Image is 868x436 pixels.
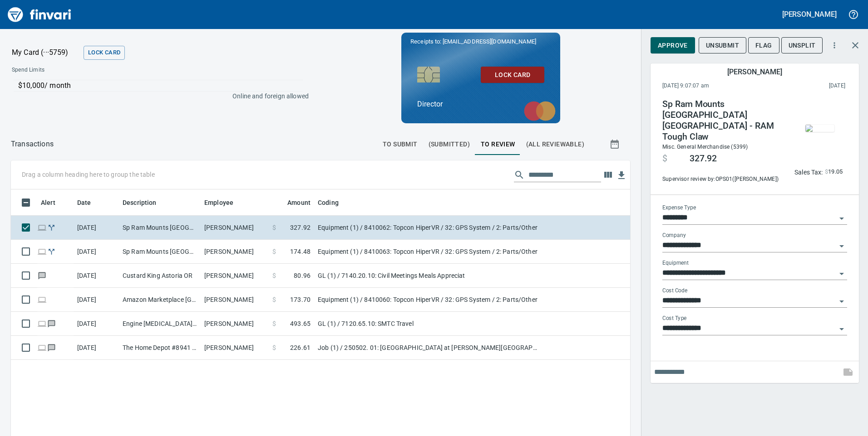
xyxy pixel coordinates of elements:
[789,40,816,51] span: Unsplit
[12,47,80,58] p: My Card (···5759)
[488,69,537,81] span: Lock Card
[690,153,717,164] span: 327.92
[837,361,859,383] span: This records your note into the expense. If you would like to send a message to an employee inste...
[662,316,687,321] label: Cost Type
[314,240,541,264] td: Equipment (1) / 8410063: Topcon HiperVR / 32: GPS System / 2: Parts/Other
[290,295,311,304] span: 173.70
[11,139,54,150] nav: breadcrumb
[662,261,689,266] label: Equipment
[318,197,339,208] span: Coding
[662,144,748,150] span: Misc. General Merchandise (5399)
[47,248,56,254] span: Split transaction
[290,343,311,352] span: 226.61
[662,82,769,91] span: [DATE] 9:07:07 am
[84,46,125,60] button: Lock Card
[88,48,120,58] span: Lock Card
[662,233,686,238] label: Company
[699,37,746,54] button: Unsubmit
[47,344,56,350] span: Has messages
[5,4,74,25] a: Finvari
[272,271,276,280] span: $
[318,197,350,208] span: Coding
[825,167,843,177] span: AI confidence: 99.0%
[825,167,828,177] span: $
[201,240,269,264] td: [PERSON_NAME]
[835,212,848,225] button: Open
[272,343,276,352] span: $
[651,37,695,54] button: Approve
[123,197,157,208] span: Description
[119,336,201,360] td: The Home Depot #8941 Nampa ID
[123,197,168,208] span: Description
[290,223,311,232] span: 327.92
[37,224,47,230] span: Online transaction
[119,216,201,240] td: Sp Ram Mounts [GEOGRAPHIC_DATA] [GEOGRAPHIC_DATA] - RAM Tough Claw
[37,248,47,254] span: Online transaction
[662,288,687,294] label: Cost Code
[204,197,233,208] span: Employee
[519,97,560,126] img: mastercard.svg
[410,37,551,46] p: Receipts to:
[781,37,823,54] button: Unsplit
[119,312,201,336] td: Engine [MEDICAL_DATA],Id Denver CO
[828,167,843,177] span: 19.05
[835,323,848,335] button: Open
[481,67,544,83] button: Lock Card
[201,216,269,240] td: [PERSON_NAME]
[37,344,47,350] span: Online transaction
[74,264,119,288] td: [DATE]
[47,224,56,230] span: Split transaction
[11,139,54,150] p: Transactions
[782,10,837,19] h5: [PERSON_NAME]
[314,288,541,312] td: Equipment (1) / 8410060: Topcon HiperVR / 32: GPS System / 2: Parts/Other
[201,336,269,360] td: [PERSON_NAME]
[201,312,269,336] td: [PERSON_NAME]
[290,247,311,256] span: 174.48
[74,216,119,240] td: [DATE]
[769,82,845,91] span: This charge was settled by the merchant and appears on the 2025/09/13 statement.
[658,40,688,51] span: Approve
[662,175,786,184] span: Supervisor review by: OPS01 ([PERSON_NAME])
[272,319,276,328] span: $
[844,34,866,56] button: Close transaction
[37,296,47,302] span: Online transaction
[748,37,779,54] button: Flag
[835,240,848,252] button: Open
[794,168,823,177] p: Sales Tax:
[276,197,311,208] span: Amount
[37,320,47,326] span: Online transaction
[481,139,515,150] span: To Review
[201,264,269,288] td: [PERSON_NAME]
[74,336,119,360] td: [DATE]
[12,66,176,75] span: Spend Limits
[835,267,848,280] button: Open
[272,223,276,232] span: $
[74,288,119,312] td: [DATE]
[662,153,667,164] span: $
[77,197,91,208] span: Date
[601,133,630,155] button: Show transactions within a particular date range
[41,197,67,208] span: Alert
[22,170,155,179] p: Drag a column heading here to group the table
[119,240,201,264] td: Sp Ram Mounts [GEOGRAPHIC_DATA] [GEOGRAPHIC_DATA] - RAM Round Plate
[727,67,782,77] h5: [PERSON_NAME]
[314,336,541,360] td: Job (1) / 250502. 01: [GEOGRAPHIC_DATA] at [PERSON_NAME][GEOGRAPHIC_DATA] Structures / 911140. 02...
[272,247,276,256] span: $
[792,165,845,179] button: Sales Tax:$19.05
[18,80,303,91] p: $10,000 / month
[74,312,119,336] td: [DATE]
[294,271,311,280] span: 80.96
[442,37,537,46] span: [EMAIL_ADDRESS][DOMAIN_NAME]
[77,197,103,208] span: Date
[204,197,245,208] span: Employee
[37,272,47,278] span: Has messages
[805,125,834,132] img: receipts%2Ftapani%2F2025-09-15%2F6S13ZTOUtRe6fcgWlY7ETyysfZn1__RZmpx7qOSQVafmITQMlB.jpg
[119,288,201,312] td: Amazon Marketplace [GEOGRAPHIC_DATA] [GEOGRAPHIC_DATA]
[615,169,628,182] button: Download Table
[47,320,56,326] span: Has messages
[5,92,309,101] p: Online and foreign allowed
[290,319,311,328] span: 493.65
[706,40,739,51] span: Unsubmit
[755,40,772,51] span: Flag
[824,35,844,55] button: More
